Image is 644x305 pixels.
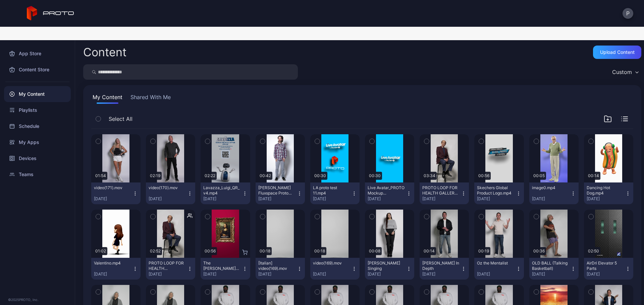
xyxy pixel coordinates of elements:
div: Mindie Singing [368,260,405,271]
button: My Content [91,93,124,104]
button: [PERSON_NAME] In Depth[DATE] [420,258,469,280]
div: PROTO LOOP FOR HEALTH GALLERY v5.mp4 [422,185,459,196]
div: Live Avatar_PROTO Mockup 09.17.25.mp4 [368,185,405,196]
div: [DATE] [477,196,516,202]
a: Playlists [4,102,71,118]
div: [DATE] [203,272,242,277]
div: [DATE] [368,272,406,277]
button: video(169).mov[DATE] [310,258,360,280]
a: Content Store [4,62,71,78]
button: Valentino.mp4[DATE] [91,258,141,280]
button: PROTO LOOP FOR HEALTH GALLERY v5.mp4[DATE] [420,182,469,204]
div: [DATE] [149,272,187,277]
div: OLD BALL (Talking Basketball) [532,260,569,271]
button: Live Avatar_PROTO Mockup [DATE].mp4[DATE] [365,182,414,204]
div: AirDri Elevator 5 Parts [587,260,624,271]
button: video(170).mov[DATE] [146,182,195,204]
button: Dancing Hot Dog.mp4[DATE] [584,182,633,204]
div: PROTO LOOP FOR HEALTH GALLERY.mp4 [149,260,185,271]
div: Oz the Mentalist [477,260,514,266]
div: [Italian] video(169).mov [258,260,295,271]
div: Graham Bensinge In Depth [422,260,459,271]
div: [DATE] [422,196,461,202]
div: Corbett Fluxspace Proto Demo.mp4 [258,185,295,196]
button: AirDri Elevator 5 Parts[DATE] [584,258,633,280]
button: [Italian] video(169).mov[DATE] [256,258,305,280]
button: video(171).mov[DATE] [91,182,141,204]
button: P [623,8,633,19]
button: The [PERSON_NAME] [PERSON_NAME].mp4[DATE] [201,258,250,280]
button: PROTO LOOP FOR HEALTH GALLERY.mp4[DATE] [146,258,195,280]
div: Lavazza_Luigi_QR_v4.mp4 [203,185,240,196]
button: Oz the Mentalist[DATE] [474,258,524,280]
div: [DATE] [94,196,132,202]
a: Teams [4,166,71,182]
a: My Content [4,86,71,102]
div: Valentino.mp4 [94,260,131,266]
div: Skechers Global Product Logo.mp4 [477,185,514,196]
button: Shared With Me [129,93,172,104]
div: [DATE] [422,272,461,277]
div: [DATE] [149,196,187,202]
div: [DATE] [587,196,625,202]
div: [DATE] [368,196,406,202]
div: Upload Content [600,50,635,55]
div: [DATE] [532,272,571,277]
button: image0.mp4[DATE] [529,182,579,204]
button: [PERSON_NAME] Fluxspace Proto Demo.mp4[DATE] [256,182,305,204]
button: OLD BALL (Talking Basketball)[DATE] [529,258,579,280]
button: Custom [609,64,641,80]
button: Skechers Global Product Logo.mp4[DATE] [474,182,524,204]
div: [DATE] [313,272,352,277]
div: Content [83,47,126,58]
div: [DATE] [532,196,571,202]
a: My Apps [4,134,71,150]
div: [DATE] [94,272,132,277]
button: LA proto test 11.mp4[DATE] [310,182,360,204]
a: Devices [4,150,71,166]
div: [DATE] [313,196,352,202]
div: video(169).mov [313,260,350,266]
div: [DATE] [477,272,516,277]
button: [PERSON_NAME] Singing[DATE] [365,258,414,280]
div: [DATE] [258,196,297,202]
div: [DATE] [203,196,242,202]
div: image0.mp4 [532,185,569,190]
div: [DATE] [587,272,625,277]
div: video(170).mov [149,185,185,190]
a: App Store [4,46,71,62]
div: The Mona Lisa.mp4 [203,260,240,271]
div: Dancing Hot Dog.mp4 [587,185,624,196]
a: Schedule [4,118,71,134]
div: © 2025 PROTO, Inc. [8,297,67,302]
button: Upload Content [593,46,641,59]
div: LA proto test 11.mp4 [313,185,350,196]
div: [DATE] [258,272,297,277]
div: video(171).mov [94,185,131,190]
div: Custom [612,69,632,75]
span: Select All [109,115,132,123]
button: Lavazza_Luigi_QR_v4.mp4[DATE] [201,182,250,204]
